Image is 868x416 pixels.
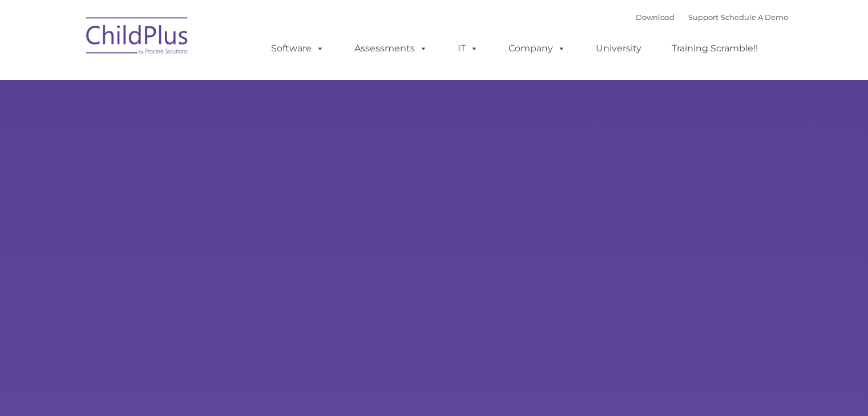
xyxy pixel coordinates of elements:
[343,37,439,60] a: Assessments
[636,13,675,22] a: Download
[584,37,653,60] a: University
[721,13,788,22] a: Schedule A Demo
[660,37,769,60] a: Training Scramble!!
[446,37,490,60] a: IT
[636,13,788,22] font: |
[80,9,195,66] img: ChildPlus by Procare Solutions
[497,37,577,60] a: Company
[260,37,336,60] a: Software
[688,13,718,22] a: Support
